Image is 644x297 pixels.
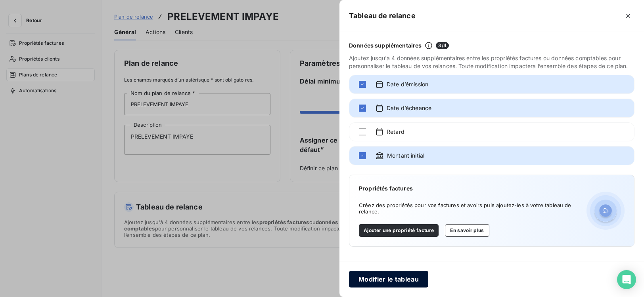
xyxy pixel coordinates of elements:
span: Créez des propriétés pour vos factures et avoirs puis ajoutez-les à votre tableau de relance. [359,202,577,215]
span: Ajoutez jusqu'à 4 données supplémentaires entre les propriétés factures ou données comptables pou... [349,54,634,70]
span: 3 / 4 [436,42,448,49]
span: Montant initial [387,152,424,160]
div: Open Intercom Messenger [617,270,636,289]
button: Ajouter une propriété facture [359,224,439,237]
button: Modifier le tableau [349,271,428,287]
img: Illustration ajout propriété [586,185,625,237]
span: Propriétés factures [359,185,577,192]
h5: Tableau de relance [349,10,416,21]
span: Date d’émission [387,80,428,88]
span: Retard [387,128,404,136]
span: Date d’échéance [387,104,431,112]
button: En savoir plus [445,224,489,237]
span: Données supplémentaires [349,42,422,49]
